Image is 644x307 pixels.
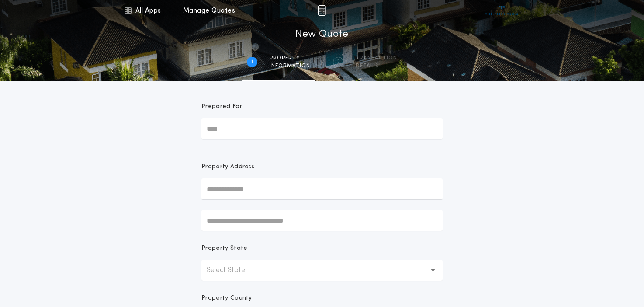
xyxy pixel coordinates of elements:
[201,102,242,111] p: Prepared For
[485,6,518,15] img: vs-icon
[356,63,397,70] span: details
[295,28,349,42] h1: New Quote
[207,265,259,276] p: Select State
[318,5,326,16] img: img
[356,55,397,62] span: Transaction
[201,118,443,139] input: Prepared For
[201,260,443,281] button: Select State
[270,63,310,70] span: information
[201,294,252,303] p: Property County
[201,163,443,171] p: Property Address
[201,244,247,253] p: Property State
[337,59,340,66] h2: 2
[270,55,310,62] span: Property
[251,59,253,66] h2: 1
